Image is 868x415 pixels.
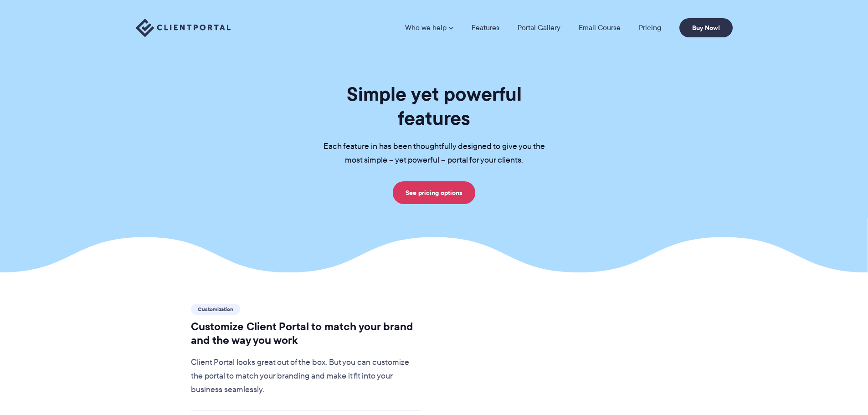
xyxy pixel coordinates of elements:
[405,24,453,31] a: Who we help
[639,24,661,31] a: Pricing
[679,18,733,37] a: Buy Now!
[309,82,560,130] h1: Simple yet powerful features
[191,320,421,347] h2: Customize Client Portal to match your brand and the way you work
[393,181,475,204] a: See pricing options
[579,24,621,31] a: Email Course
[191,304,240,315] span: Customization
[309,140,560,167] p: Each feature in has been thoughtfully designed to give you the most simple – yet powerful – porta...
[472,24,499,31] a: Features
[191,356,421,397] p: Client Portal looks great out of the box. But you can customize the portal to match your branding...
[518,24,560,31] a: Portal Gallery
